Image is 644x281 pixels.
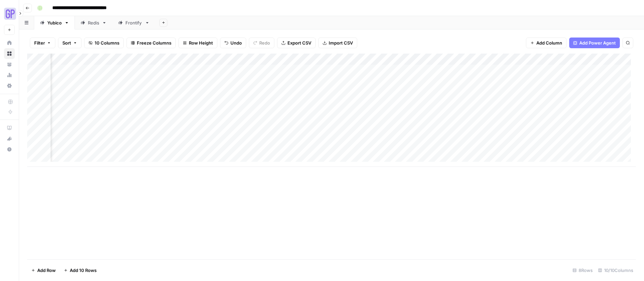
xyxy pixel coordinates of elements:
div: 8 Rows [570,265,595,276]
a: Home [4,38,15,48]
button: Add Power Agent [569,38,620,48]
button: 10 Columns [84,38,124,48]
button: Import CSV [318,38,357,48]
a: Yubico [34,16,75,29]
div: Yubico [47,19,62,26]
a: Browse [4,48,15,59]
div: What's new? [4,134,14,144]
span: Redo [259,40,270,46]
div: 10/10 Columns [595,265,636,276]
span: Add 10 Rows [70,267,97,274]
span: Import CSV [329,40,353,46]
span: Freeze Columns [137,40,171,46]
span: Row Height [189,40,213,46]
button: Row Height [178,38,217,48]
a: Your Data [4,59,15,70]
a: Frontify [112,16,155,29]
button: Add Row [27,265,60,276]
a: Usage [4,70,15,80]
button: Workspace: Growth Plays [4,5,15,22]
button: What's new? [4,133,15,144]
button: Undo [220,38,246,48]
a: AirOps Academy [4,123,15,133]
button: Filter [30,38,55,48]
div: Frontify [125,19,142,26]
span: Add Power Agent [579,40,616,46]
div: Redis [88,19,99,26]
button: Add Column [526,38,567,48]
button: Freeze Columns [126,38,176,48]
span: Sort [62,40,71,46]
button: Help + Support [4,144,15,155]
span: Undo [230,40,242,46]
button: Redo [249,38,274,48]
span: Filter [34,40,45,46]
button: Export CSV [277,38,316,48]
button: Sort [58,38,82,48]
span: Export CSV [287,40,311,46]
a: Redis [75,16,112,29]
span: Add Column [536,40,562,46]
a: Settings [4,80,15,91]
span: Add Row [37,267,56,274]
button: Add 10 Rows [60,265,101,276]
img: Growth Plays Logo [4,8,16,20]
span: 10 Columns [95,40,119,46]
